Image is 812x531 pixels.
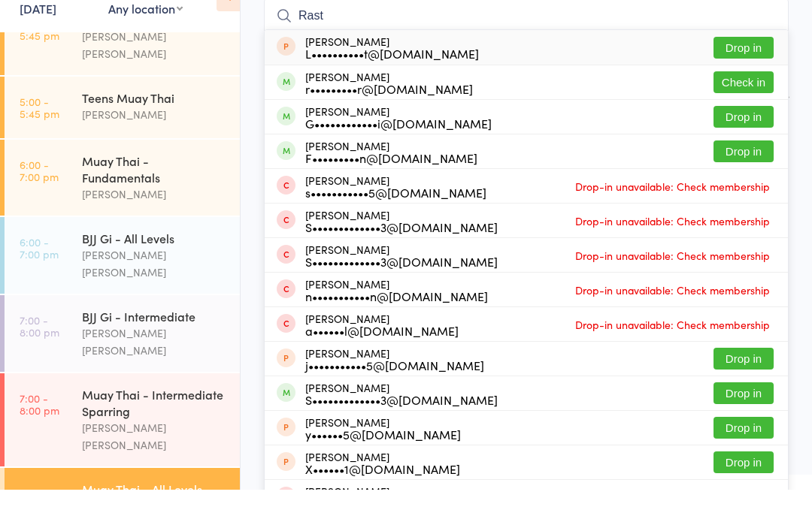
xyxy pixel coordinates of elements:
[20,137,59,161] time: 5:00 - 5:45 pm
[108,41,183,58] div: Any location
[82,147,227,164] div: [PERSON_NAME]
[305,504,460,516] div: X••••••1@[DOMAIN_NAME]
[305,158,492,170] div: G••••••••••••i@[DOMAIN_NAME]
[20,355,59,379] time: 7:00 - 8:00 pm
[305,262,498,274] div: S•••••••••••••3@[DOMAIN_NAME]
[305,492,460,516] div: [PERSON_NAME]
[82,366,227,400] div: [PERSON_NAME] [PERSON_NAME]
[305,319,488,343] div: [PERSON_NAME]
[264,4,789,19] span: Muay Thai Kickboxing
[82,460,227,495] div: [PERSON_NAME] [PERSON_NAME]
[305,423,498,447] div: [PERSON_NAME]
[82,349,227,366] div: BJJ Gi - Intermediate
[20,17,93,41] div: Events for
[5,258,240,335] a: 6:00 -7:00 pmBJJ Gi - All Levels[PERSON_NAME] [PERSON_NAME]
[305,112,473,136] div: [PERSON_NAME]
[82,427,227,460] div: Muay Thai - Intermediate Sparring
[82,194,227,227] div: Muay Thai - Fundamentals
[20,59,59,83] time: 5:00 - 5:45 pm
[714,182,774,204] button: Drop in
[82,288,227,322] div: [PERSON_NAME] [PERSON_NAME]
[82,131,227,147] div: Teens Muay Thai
[305,400,484,412] div: j•••••••••••5@[DOMAIN_NAME]
[305,89,479,101] div: L••••••••••t@[DOMAIN_NAME]
[305,469,461,481] div: y••••••5@[DOMAIN_NAME]
[5,181,240,257] a: 6:00 -7:00 pmMuay Thai - Fundamentals[PERSON_NAME]
[108,17,183,41] div: At
[714,493,774,514] button: Drop in
[714,113,774,134] button: Check in
[305,146,492,170] div: [PERSON_NAME]
[305,228,486,240] div: s•••••••••••5@[DOMAIN_NAME]
[20,433,59,457] time: 7:00 - 8:00 pm
[714,78,774,100] button: Drop in
[305,435,498,447] div: S•••••••••••••3@[DOMAIN_NAME]
[305,297,498,309] div: S•••••••••••••3@[DOMAIN_NAME]
[305,77,479,101] div: [PERSON_NAME]
[714,389,774,411] button: Drop in
[305,354,459,378] div: [PERSON_NAME]
[305,285,498,309] div: [PERSON_NAME]
[714,147,774,169] button: Drop in
[82,271,227,288] div: BJJ Gi - All Levels
[714,424,774,445] button: Drop in
[305,216,486,240] div: [PERSON_NAME]
[305,457,461,481] div: [PERSON_NAME]
[5,336,240,413] a: 7:00 -8:00 pmBJJ Gi - Intermediate[PERSON_NAME] [PERSON_NAME]
[20,41,56,58] a: [DATE]
[82,69,227,104] div: [PERSON_NAME] [PERSON_NAME]
[571,285,774,308] span: Drop-in unavailable: Check membership
[82,227,227,244] div: [PERSON_NAME]
[305,181,477,205] div: [PERSON_NAME]
[305,331,488,343] div: n•••••••••••n@[DOMAIN_NAME]
[305,193,477,205] div: F•••••••••n@[DOMAIN_NAME]
[571,216,774,239] span: Drop-in unavailable: Check membership
[305,124,473,136] div: r•••••••••r@[DOMAIN_NAME]
[20,277,59,301] time: 6:00 - 7:00 pm
[20,200,59,224] time: 6:00 - 7:00 pm
[5,118,240,180] a: 5:00 -5:45 pmTeens Muay Thai[PERSON_NAME]
[5,415,240,508] a: 7:00 -8:00 pmMuay Thai - Intermediate Sparring[PERSON_NAME] [PERSON_NAME]
[714,458,774,480] button: Drop in
[305,388,484,412] div: [PERSON_NAME]
[264,40,789,74] input: Search
[571,320,774,342] span: Drop-in unavailable: Check membership
[305,250,498,274] div: [PERSON_NAME]
[571,355,774,377] span: Drop-in unavailable: Check membership
[305,366,459,378] div: a••••••l@[DOMAIN_NAME]
[5,40,240,116] a: 5:00 -5:45 pmKids Muay Thai[PERSON_NAME] [PERSON_NAME]
[571,251,774,273] span: Drop-in unavailable: Check membership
